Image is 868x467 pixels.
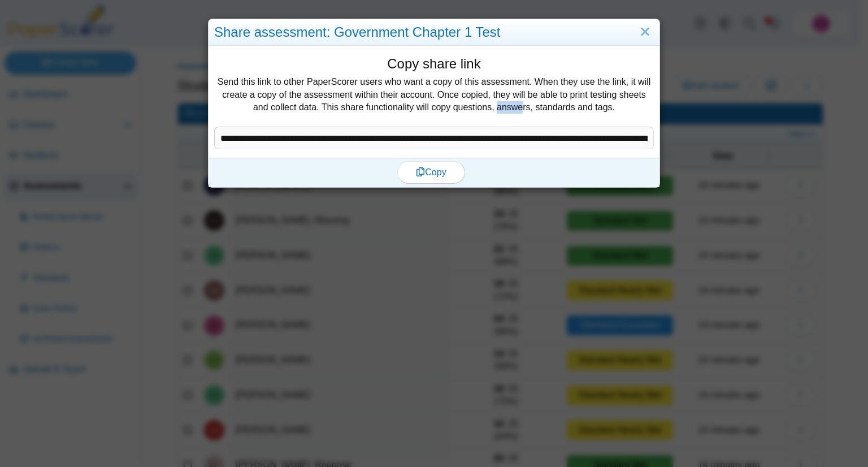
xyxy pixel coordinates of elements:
button: Copy [397,161,465,184]
a: Close [636,23,654,42]
div: Send this link to other PaperScorer users who want a copy of this assessment. When they use the l... [214,54,654,127]
span: Copy [416,167,446,177]
h5: Copy share link [214,54,654,73]
div: Share assessment: Government Chapter 1 Test [209,19,659,46]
